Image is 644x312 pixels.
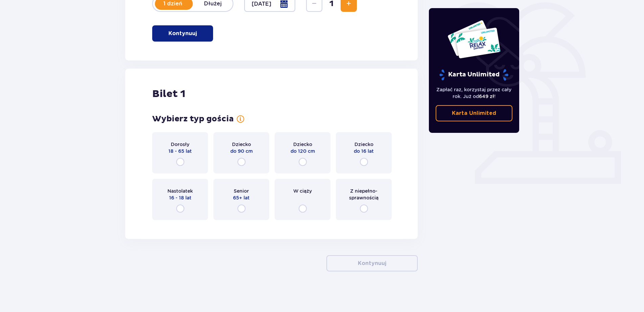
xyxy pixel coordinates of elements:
p: Wybierz typ gościa [152,114,234,124]
p: Karta Unlimited [439,69,509,81]
a: Karta Unlimited [436,105,513,121]
p: Z niepełno­sprawnością [342,188,386,201]
p: Nastolatek [167,188,193,194]
button: Kontynuuj [326,255,418,271]
p: Dziecko [354,141,373,148]
p: Dorosły [171,141,189,148]
span: 649 zł [479,94,494,99]
p: 65+ lat [233,194,250,201]
p: Zapłać raz, korzystaj przez cały rok. Już od ! [436,86,513,100]
p: W ciąży [293,188,312,194]
p: 18 - 65 lat [168,148,192,154]
p: do 16 lat [354,148,374,154]
p: Kontynuuj [168,30,197,37]
p: Bilet 1 [152,88,185,100]
p: Kontynuuj [358,260,386,267]
p: 16 - 18 lat [169,194,191,201]
p: Karta Unlimited [452,110,496,117]
button: Kontynuuj [152,25,213,42]
p: do 120 cm [291,148,315,154]
p: Senior [234,188,249,194]
p: do 90 cm [230,148,253,154]
p: Dziecko [293,141,312,148]
p: Dziecko [232,141,251,148]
